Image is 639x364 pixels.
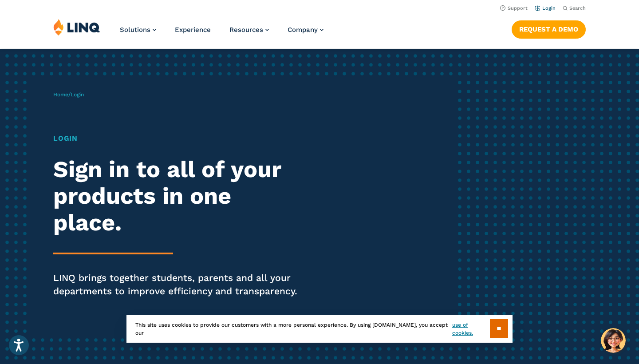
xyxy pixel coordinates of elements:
[569,5,586,11] span: Search
[229,26,269,34] a: Resources
[53,156,300,236] h2: Sign in to all of your products in one place.
[229,26,263,34] span: Resources
[126,315,513,343] div: This site uses cookies to provide our customers with a more personal experience. By using [DOMAIN...
[563,5,586,12] button: Open Search Bar
[500,5,528,11] a: Support
[175,26,211,34] a: Experience
[512,19,586,38] nav: Button Navigation
[288,26,323,34] a: Company
[512,20,586,38] a: Request a Demo
[120,26,156,34] a: Solutions
[535,5,556,11] a: Login
[71,91,84,98] span: Login
[120,26,150,34] span: Solutions
[53,133,300,144] h1: Login
[53,271,300,298] p: LINQ brings together students, parents and all your departments to improve efficiency and transpa...
[120,19,323,48] nav: Primary Navigation
[601,328,626,353] button: Hello, have a question? Let’s chat.
[53,19,100,36] img: LINQ | K‑12 Software
[53,91,68,98] a: Home
[288,26,318,34] span: Company
[53,91,84,98] span: /
[452,321,490,337] a: use of cookies.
